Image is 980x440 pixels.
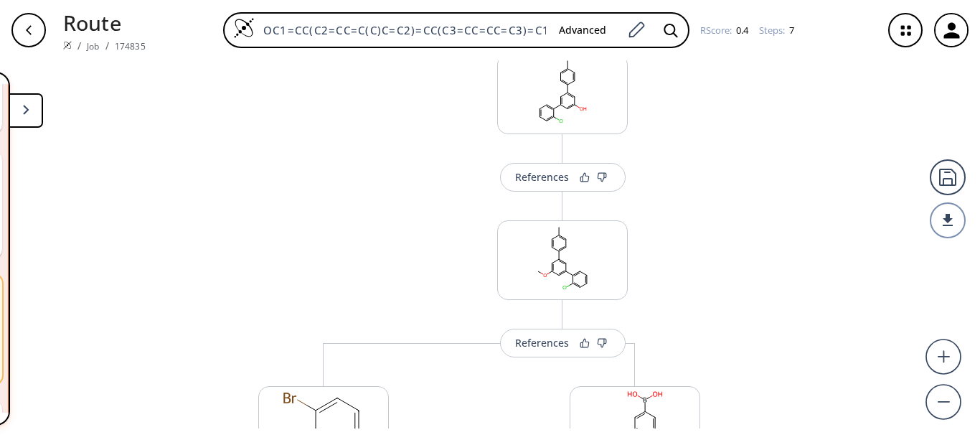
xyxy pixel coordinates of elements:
[547,17,618,44] button: Advanced
[787,24,794,37] span: 7
[515,172,569,182] div: References
[759,26,794,35] div: Steps :
[500,163,626,192] button: References
[87,40,99,52] a: Job
[700,26,748,35] div: RScore :
[498,55,627,128] svg: Cc1ccc(-c2cc(O)cc(-c3ccccc3Cl)c2)cc1
[77,38,81,53] li: /
[515,338,569,347] div: References
[255,23,547,37] input: Enter SMILES
[233,17,255,39] img: Logo Spaya
[115,40,146,52] a: 174835
[63,41,72,50] img: Spaya logo
[734,24,748,37] span: 0.4
[498,221,627,294] svg: COc1cc(-c2ccc(C)cc2)cc(-c2ccccc2Cl)c1
[105,38,109,53] li: /
[63,7,146,38] p: Route
[500,329,626,357] button: References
